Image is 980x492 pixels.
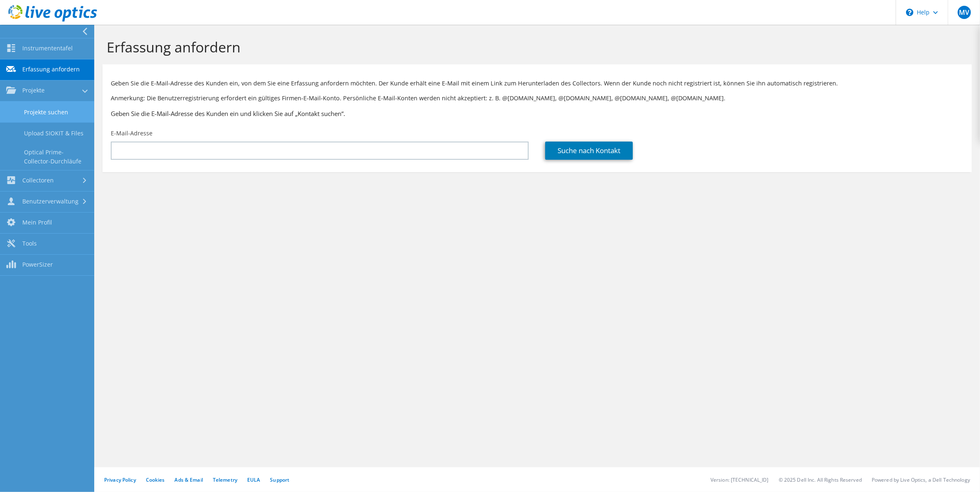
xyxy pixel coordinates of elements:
a: Suche nach Kontakt [545,142,633,160]
a: Privacy Policy [104,476,136,483]
span: MV [958,6,971,19]
h1: Erfassung anfordern [107,38,963,56]
a: Cookies [146,476,165,483]
a: Telemetry [213,476,237,483]
h3: Geben Sie die E-Mail-Adresse des Kunden ein und klicken Sie auf „Kontakt suchen“. [111,109,963,118]
svg: \n [906,9,913,16]
li: Version: [TECHNICAL_ID] [711,476,769,483]
label: E-Mail-Adresse [111,129,153,137]
p: Anmerkung: Die Benutzerregistrierung erfordert ein gültiges Firmen-E-Mail-Konto. Persönliche E-Ma... [111,94,963,103]
li: Powered by Live Optics, a Dell Technology [872,476,970,483]
a: Support [270,476,289,483]
p: Geben Sie die E-Mail-Adresse des Kunden ein, von dem Sie eine Erfassung anfordern möchten. Der Ku... [111,79,963,88]
a: EULA [247,476,260,483]
li: © 2025 Dell Inc. All Rights Reserved [779,476,862,483]
a: Ads & Email [175,476,203,483]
